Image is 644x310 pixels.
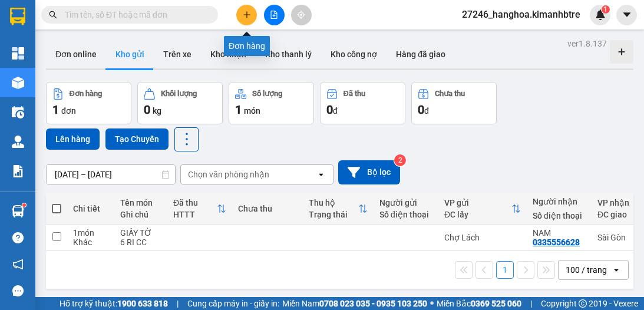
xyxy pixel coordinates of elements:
[533,228,586,238] div: NAM
[201,40,256,68] button: Kho nhận
[12,136,24,148] img: warehouse-icon
[236,5,257,25] button: plus
[70,90,102,98] div: Đơn hàng
[444,210,511,219] div: ĐC lấy
[173,198,217,207] div: Đã thu
[444,198,511,207] div: VP gửi
[533,211,586,220] div: Số điện thoại
[326,103,333,117] span: 0
[12,259,24,270] span: notification
[224,36,270,56] div: Đơn hàng
[188,169,269,180] div: Chọn văn phòng nhận
[297,11,305,19] span: aim
[394,154,406,166] sup: 2
[12,47,24,60] img: dashboard-icon
[595,9,606,20] img: icon-new-feature
[120,198,161,207] div: Tên món
[444,233,521,242] div: Chợ Lách
[309,210,358,219] div: Trạng thái
[117,299,168,308] strong: 1900 633 818
[244,106,260,116] span: món
[602,5,610,14] sup: 1
[73,238,108,247] div: Khác
[616,5,637,25] button: caret-down
[177,297,179,310] span: |
[316,170,326,179] svg: open
[579,299,587,308] span: copyright
[238,204,297,213] div: Chưa thu
[430,301,434,306] span: ⚪️
[61,106,76,116] span: đơn
[379,210,432,219] div: Số điện thoại
[229,82,314,124] button: Số lượng1món
[533,238,580,247] div: 0335556628
[12,232,24,243] span: question-circle
[12,205,24,217] img: warehouse-icon
[418,103,424,117] span: 0
[12,285,24,296] span: message
[120,238,161,247] div: 6 RI CC
[106,40,154,68] button: Kho gửi
[496,261,514,279] button: 1
[309,198,358,207] div: Thu hộ
[12,165,24,177] img: solution-icon
[438,193,527,225] th: Toggle SortBy
[47,165,175,184] input: Select a date range.
[73,228,108,238] div: 1 món
[161,90,197,98] div: Khối lượng
[46,82,131,124] button: Đơn hàng1đơn
[52,103,59,117] span: 1
[120,228,161,238] div: GIẤY TỜ
[453,7,590,22] span: 27246_hanghoa.kimanhbtre
[319,299,427,308] strong: 0708 023 035 - 0935 103 250
[321,40,387,68] button: Kho công nợ
[49,11,57,19] span: search
[22,203,26,207] sup: 1
[73,204,108,213] div: Chi tiết
[338,160,400,184] button: Bộ lọc
[303,193,374,225] th: Toggle SortBy
[282,297,427,310] span: Miền Nam
[264,5,285,25] button: file-add
[333,106,338,116] span: đ
[120,210,161,219] div: Ghi chú
[437,297,521,310] span: Miền Bắc
[344,90,365,98] div: Đã thu
[530,297,532,310] span: |
[566,264,607,276] div: 100 / trang
[137,82,223,124] button: Khối lượng0kg
[105,128,169,150] button: Tạo Chuyến
[12,77,24,89] img: warehouse-icon
[235,103,242,117] span: 1
[60,297,168,310] span: Hỗ trợ kỹ thuật:
[153,106,161,116] span: kg
[435,90,465,98] div: Chưa thu
[144,103,150,117] span: 0
[622,9,632,20] span: caret-down
[252,90,282,98] div: Số lượng
[12,106,24,118] img: warehouse-icon
[167,193,232,225] th: Toggle SortBy
[471,299,521,308] strong: 0369 525 060
[603,5,607,14] span: 1
[612,265,621,275] svg: open
[10,8,25,25] img: logo-vxr
[610,40,633,64] div: Tạo kho hàng mới
[387,40,455,68] button: Hàng đã giao
[567,37,607,50] div: ver 1.8.137
[46,40,106,68] button: Đơn online
[173,210,217,219] div: HTTT
[270,11,278,19] span: file-add
[243,11,251,19] span: plus
[533,197,586,206] div: Người nhận
[379,198,432,207] div: Người gửi
[46,128,100,150] button: Lên hàng
[411,82,497,124] button: Chưa thu0đ
[154,40,201,68] button: Trên xe
[256,40,321,68] button: Kho thanh lý
[65,8,204,21] input: Tìm tên, số ĐT hoặc mã đơn
[320,82,405,124] button: Đã thu0đ
[291,5,312,25] button: aim
[187,297,279,310] span: Cung cấp máy in - giấy in:
[424,106,429,116] span: đ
